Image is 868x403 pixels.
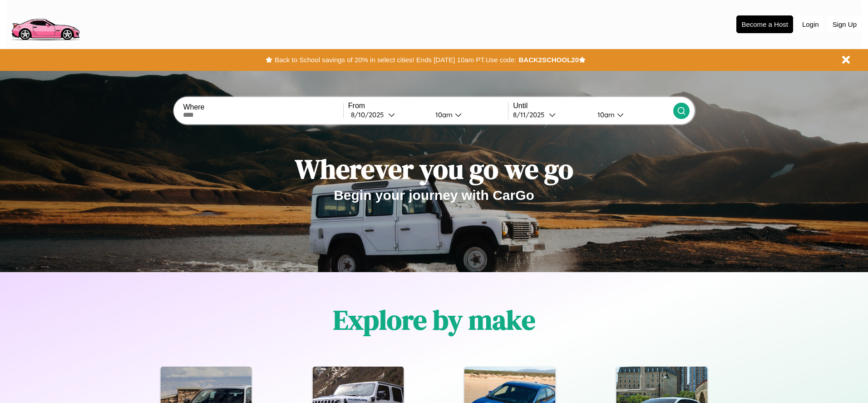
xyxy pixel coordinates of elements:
button: Login [798,16,824,33]
div: 10am [431,110,455,119]
label: Until [513,102,673,110]
div: 8 / 11 / 2025 [513,110,549,119]
div: 8 / 10 / 2025 [351,110,388,119]
button: 8/10/2025 [348,110,428,119]
button: Become a Host [736,15,793,33]
b: BACK2SCHOOL20 [518,56,579,64]
button: Back to School savings of 20% in select cities! Ends [DATE] 10am PT.Use code: [272,54,518,66]
button: Sign Up [828,16,861,33]
img: logo [7,5,84,43]
label: From [348,102,508,110]
h1: Explore by make [333,301,535,338]
button: 10am [428,110,508,119]
div: 10am [593,110,617,119]
label: Where [183,103,343,111]
button: 10am [590,110,673,119]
